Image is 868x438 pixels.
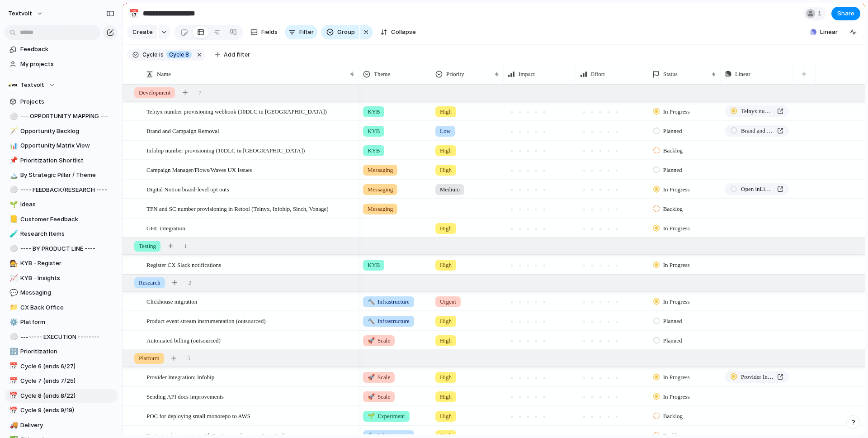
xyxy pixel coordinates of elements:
[146,184,229,194] span: Digital Notion brand-level opt outs
[368,127,380,136] span: KYB
[8,156,17,165] button: 📌
[807,25,841,39] button: Linear
[20,318,114,327] span: Platform
[818,9,824,18] span: 1
[139,278,160,287] span: Research
[20,347,114,356] span: Prioritization
[663,373,690,382] span: In Progress
[761,260,772,269] span: Push
[5,345,118,358] div: 🔢Prioritization
[746,410,777,422] button: Push
[146,371,214,382] span: Provider Integration: Infobip
[440,412,452,421] span: High
[129,7,139,19] div: 📅
[169,51,189,59] span: Cycle 8
[591,70,605,79] span: Effort
[8,186,17,195] button: ⚪
[368,317,410,326] span: Infrastructure
[261,28,278,37] span: Fields
[8,303,17,312] button: 📁
[157,50,165,60] button: is
[20,127,114,136] span: Opportunity Backlog
[224,51,250,59] span: Add filter
[5,139,118,152] a: 📊Opportunity Matrix View
[663,205,683,214] span: Backlog
[440,261,452,270] span: High
[20,171,114,180] span: By Strategic Pillar / Theme
[9,200,16,210] div: 🌱
[440,373,452,382] span: High
[368,297,410,306] span: Infrastructure
[368,373,390,382] span: Scale
[8,215,17,224] button: 📒
[368,374,375,381] span: 🚀
[663,392,690,401] span: In Progress
[377,25,420,39] button: Collapse
[746,295,777,307] button: Push
[5,257,118,270] a: 🧑‍⚖️KYB - Register
[440,224,452,233] span: High
[725,105,789,117] a: Telnyx number provisioning webhook (10DLC in [GEOGRAPHIC_DATA])
[761,297,772,306] span: Push
[157,70,171,79] span: Name
[663,70,678,79] span: Status
[741,372,774,381] span: Provider Integration: Infobip
[139,354,160,363] span: Platform
[5,124,118,138] a: 🪄Opportunity Backlog
[746,259,777,271] button: Push
[368,412,405,421] span: Experiment
[20,362,114,371] span: Cycle 6 (ends 6/27)
[440,317,452,326] span: High
[5,286,118,300] div: 💬Messaging
[5,213,118,226] a: 📒Customer Feedback
[337,28,355,37] span: Group
[9,185,16,195] div: ⚪
[735,70,750,79] span: Linear
[663,224,690,233] span: In Progress
[746,334,777,346] button: Push
[5,271,118,285] a: 📈KYB - Insights
[146,335,221,345] span: Automated billing (outsourced)
[146,259,221,270] span: Register CX Slack notifications
[746,203,777,214] button: Push
[20,97,114,106] span: Projects
[210,48,255,61] button: Add filter
[8,200,17,209] button: 🌱
[5,198,118,211] div: 🌱Ideas
[761,316,772,325] span: Push
[368,146,380,155] span: KYB
[5,109,118,123] a: ⚪--- OPPORTUNITY MAPPING ---
[9,170,16,181] div: 🏔️
[20,333,114,342] span: -------- EXECUTION --------
[9,288,16,298] div: 💬
[184,242,187,251] span: 1
[188,354,191,363] span: 5
[5,154,118,167] a: 📌Prioritization Shortlist
[761,336,772,345] span: Push
[741,107,774,116] span: Telnyx number provisioning webhook (10DLC in [GEOGRAPHIC_DATA])
[9,361,16,371] div: 📅
[5,315,118,329] a: ⚙️Platform
[440,392,452,401] span: High
[9,214,16,224] div: 📒
[189,278,192,287] span: 2
[20,259,114,268] span: KYB - Register
[20,288,114,297] span: Messaging
[9,141,16,151] div: 📊
[165,50,193,60] button: Cycle 8
[368,413,375,419] span: 🌱
[146,410,250,421] span: POC for deploying small monorepo to AWS
[440,146,452,155] span: High
[663,412,683,421] span: Backlog
[5,301,118,314] a: 📁CX Back Office
[8,347,17,356] button: 🔢
[5,57,118,71] a: My projects
[725,371,789,383] a: Provider Integration: Infobip
[837,9,854,18] span: Share
[746,222,777,234] button: Push
[440,336,452,345] span: High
